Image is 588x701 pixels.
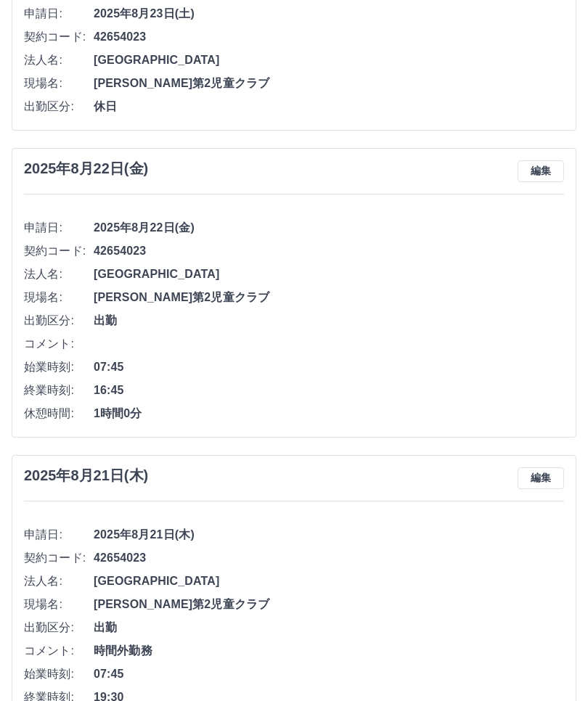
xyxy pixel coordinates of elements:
[24,550,94,567] span: 契約コード:
[24,75,94,93] span: 現場名:
[24,573,94,591] span: 法人名:
[24,527,94,544] span: 申請日:
[94,666,564,684] span: 07:45
[94,597,564,614] span: [PERSON_NAME]第2児童クラブ
[24,666,94,684] span: 始業時刻:
[24,266,94,284] span: 法人名:
[24,220,94,237] span: 申請日:
[94,313,564,330] span: 出勤
[94,6,564,23] span: 2025年8月23日(土)
[24,29,94,46] span: 契約コード:
[24,290,94,307] span: 現場名:
[24,597,94,614] span: 現場名:
[24,468,148,485] h3: 2025年8月21日(木)
[94,52,564,70] span: [GEOGRAPHIC_DATA]
[94,99,564,116] span: 休日
[24,313,94,330] span: 出勤区分:
[94,406,564,423] span: 1時間0分
[24,406,94,423] span: 休憩時間:
[24,359,94,377] span: 始業時刻:
[94,527,564,544] span: 2025年8月21日(木)
[94,243,564,261] span: 42654023
[24,643,94,660] span: コメント:
[94,359,564,377] span: 07:45
[94,29,564,46] span: 42654023
[94,643,564,660] span: 時間外勤務
[94,620,564,637] span: 出勤
[24,6,94,23] span: 申請日:
[24,161,148,178] h3: 2025年8月22日(金)
[518,161,564,183] button: 編集
[24,52,94,70] span: 法人名:
[94,266,564,284] span: [GEOGRAPHIC_DATA]
[94,550,564,567] span: 42654023
[94,573,564,591] span: [GEOGRAPHIC_DATA]
[24,620,94,637] span: 出勤区分:
[24,336,94,353] span: コメント:
[518,468,564,490] button: 編集
[94,220,564,237] span: 2025年8月22日(金)
[94,290,564,307] span: [PERSON_NAME]第2児童クラブ
[24,243,94,261] span: 契約コード:
[24,382,94,400] span: 終業時刻:
[94,382,564,400] span: 16:45
[24,99,94,116] span: 出勤区分:
[94,75,564,93] span: [PERSON_NAME]第2児童クラブ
